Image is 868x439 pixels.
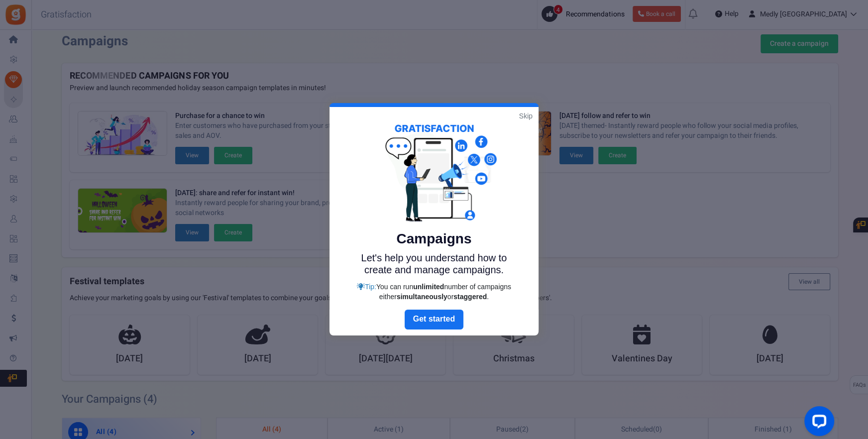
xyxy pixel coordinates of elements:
strong: simultaneously [397,293,447,301]
p: Let's help you understand how to create and manage campaigns. [352,252,516,276]
h5: Campaigns [352,231,516,247]
a: Next [405,310,463,329]
span: You can run number of campaigns either or . [376,283,511,301]
strong: unlimited [413,283,444,291]
a: Skip [519,111,533,121]
div: Tip: [352,282,516,302]
strong: staggered [453,293,487,301]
